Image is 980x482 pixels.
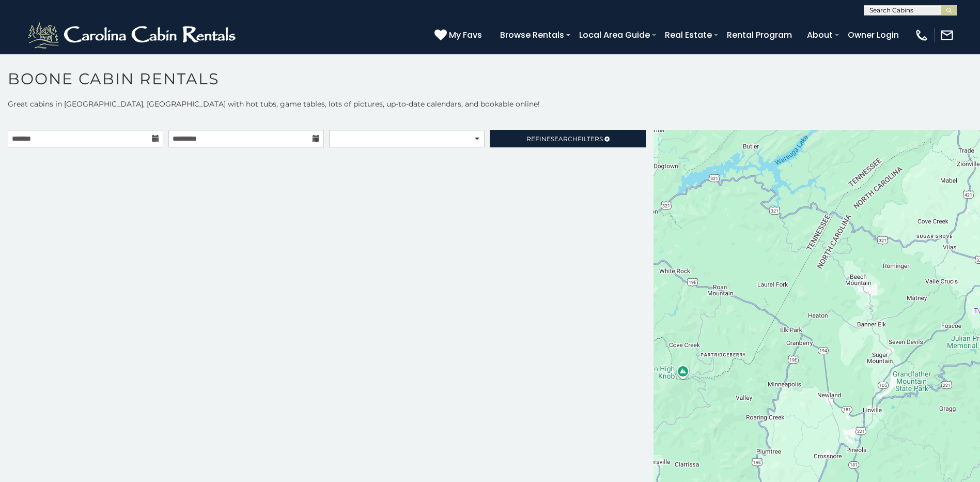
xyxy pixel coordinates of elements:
a: RefineSearchFilters [490,130,645,147]
a: Browse Rentals [495,26,569,44]
a: Local Area Guide [574,26,655,44]
img: White-1-2.png [26,20,240,51]
a: Real Estate [660,26,717,44]
img: phone-regular-white.png [914,28,929,42]
a: Owner Login [843,26,904,44]
a: About [802,26,838,44]
a: My Favs [434,28,485,42]
span: My Favs [449,28,482,41]
span: Refine Filters [526,135,603,143]
span: Search [551,135,578,143]
img: mail-regular-white.png [940,28,954,42]
a: Rental Program [722,26,797,44]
